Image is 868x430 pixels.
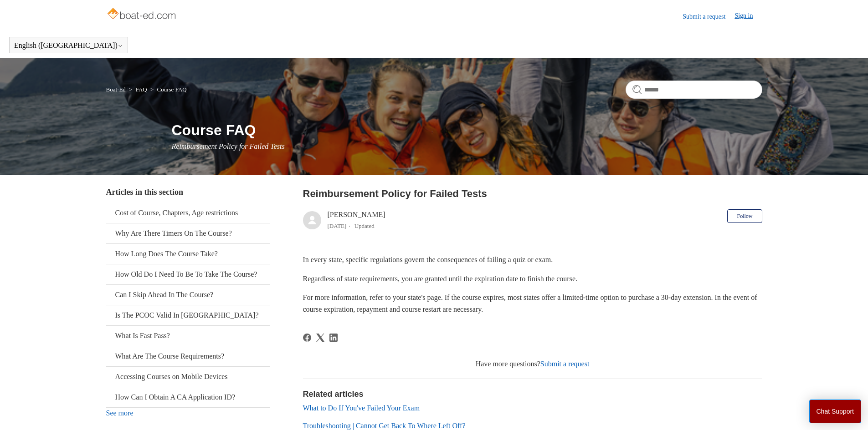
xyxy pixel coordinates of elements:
[626,81,762,99] input: Search
[303,404,420,412] a: What to Do If You've Failed Your Exam
[328,223,347,229] time: 03/01/2024, 15:18
[303,292,762,315] p: For more information, refer to your state's page. If the course expires, most states offer a limi...
[303,334,311,342] a: Facebook
[303,359,762,369] div: Have more questions?
[329,334,338,342] a: LinkedIn
[106,387,270,407] a: How Can I Obtain A CA Application ID?
[106,326,270,346] a: What Is Fast Pass?
[14,41,123,50] button: English ([GEOGRAPHIC_DATA])
[303,186,762,201] h2: Reimbursement Policy for Failed Tests
[328,209,385,231] div: [PERSON_NAME]
[149,86,187,93] li: Course FAQ
[303,273,762,285] p: Regardless of state requirements, you are granted until the expiration date to finish the course.
[106,187,183,197] span: Articles in this section
[106,305,270,325] a: Is The PCOC Valid In [GEOGRAPHIC_DATA]?
[303,334,311,342] svg: Share this page on Facebook
[303,254,762,266] p: In every state, specific regulations govern the consequences of failing a quiz or exam.
[136,86,147,93] a: FAQ
[106,86,128,93] li: Boat-Ed
[106,5,179,24] img: Boat-Ed Help Center home page
[157,86,187,93] a: Course FAQ
[683,12,734,21] a: Submit a request
[106,203,270,223] a: Cost of Course, Chapters, Age restrictions
[106,86,126,93] a: Boat-Ed
[727,209,762,223] button: Follow Article
[106,264,270,284] a: How Old Do I Need To Be To Take The Course?
[106,409,134,417] a: See more
[354,223,375,229] li: Updated
[106,367,270,387] a: Accessing Courses on Mobile Devices
[172,119,762,141] h1: Course FAQ
[540,360,590,368] a: Submit a request
[316,334,324,342] a: X Corp
[316,334,324,342] svg: Share this page on X Corp
[303,388,762,400] h2: Related articles
[106,244,270,264] a: How Long Does The Course Take?
[809,400,862,423] button: Chat Support
[106,346,270,366] a: What Are The Course Requirements?
[106,285,270,305] a: Can I Skip Ahead In The Course?
[127,86,149,93] li: FAQ
[329,334,338,342] svg: Share this page on LinkedIn
[734,11,762,22] a: Sign in
[303,422,466,430] a: Troubleshooting | Cannot Get Back To Where Left Off?
[172,142,285,150] span: Reimbursement Policy for Failed Tests
[106,223,270,243] a: Why Are There Timers On The Course?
